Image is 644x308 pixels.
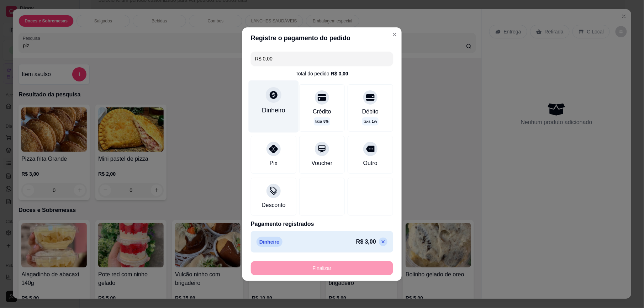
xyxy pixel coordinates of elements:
[255,52,389,66] input: Ex.: hambúrguer de cordeiro
[315,119,328,124] p: taxa
[262,106,285,115] div: Dinheiro
[363,159,378,168] div: Outro
[331,70,348,77] div: R$ 0,00
[323,119,328,124] span: 8 %
[364,119,377,124] p: taxa
[312,159,333,168] div: Voucher
[296,70,348,77] div: Total do pedido
[251,220,393,228] p: Pagamento registrados
[270,159,278,168] div: Pix
[362,107,379,116] div: Débito
[262,201,286,209] div: Desconto
[242,27,402,49] header: Registre o pagamento do pedido
[356,238,376,246] p: R$ 3,00
[389,29,400,40] button: Close
[372,119,377,124] span: 1 %
[257,237,283,247] p: Dinheiro
[313,107,331,116] div: Crédito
